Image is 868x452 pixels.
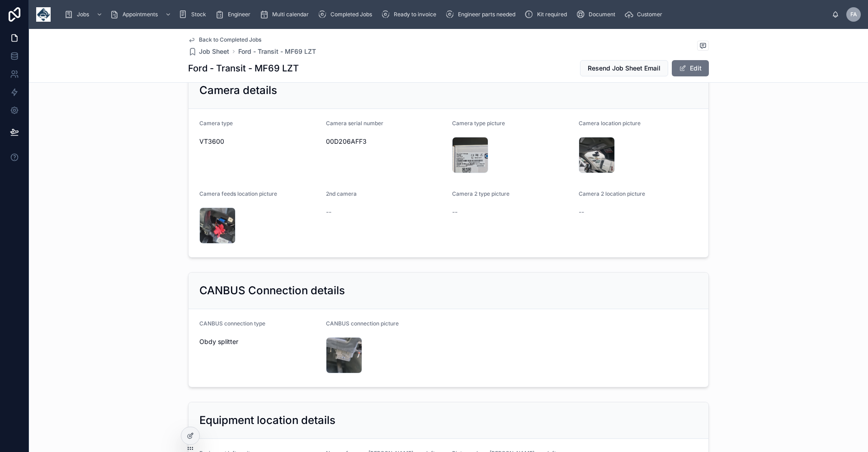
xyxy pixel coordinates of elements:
[622,6,669,23] a: Customer
[326,137,445,146] span: 00D206AFF3
[199,337,319,346] span: Obdy splitter
[188,36,261,43] a: Back to Completed Jobs
[58,5,832,24] div: scrollable content
[452,120,505,127] span: Camera type picture
[537,11,567,18] span: Kit required
[452,207,458,217] span: --
[394,11,436,18] span: Ready to invoice
[326,120,383,127] span: Camera serial number
[589,11,615,18] span: Document
[228,11,250,18] span: Engineer
[579,207,584,217] span: --
[272,11,309,18] span: Multi calendar
[199,83,277,98] h2: Camera details
[326,190,357,197] span: 2nd camera
[588,64,660,73] span: Resend Job Sheet Email
[188,47,229,56] a: Job Sheet
[637,11,662,18] span: Customer
[458,11,515,18] span: Engineer parts needed
[579,120,641,127] span: Camera location picture
[850,11,857,18] span: FA
[315,6,378,23] a: Completed Jobs
[579,190,645,197] span: Camera 2 location picture
[199,413,335,428] h2: Equipment location details
[191,11,206,18] span: Stock
[257,6,315,23] a: Multi calendar
[199,190,277,197] span: Camera feeds location picture
[378,6,443,23] a: Ready to invoice
[199,137,319,146] span: VT3600
[580,60,668,76] button: Resend Job Sheet Email
[199,283,345,298] h2: CANBUS Connection details
[176,6,212,23] a: Stock
[672,60,709,76] button: Edit
[326,207,331,217] span: --
[522,6,573,23] a: Kit required
[77,11,89,18] span: Jobs
[199,47,229,56] span: Job Sheet
[61,6,107,23] a: Jobs
[330,11,372,18] span: Completed Jobs
[199,320,265,327] span: CANBUS connection type
[36,7,51,22] img: App logo
[212,6,257,23] a: Engineer
[107,6,176,23] a: Appointments
[452,190,509,197] span: Camera 2 type picture
[326,320,399,327] span: CANBUS connection picture
[188,62,299,75] h1: Ford - Transit - MF69 LZT
[123,11,158,18] span: Appointments
[199,120,233,127] span: Camera type
[573,6,622,23] a: Document
[443,6,522,23] a: Engineer parts needed
[238,47,316,56] a: Ford - Transit - MF69 LZT
[199,36,261,43] span: Back to Completed Jobs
